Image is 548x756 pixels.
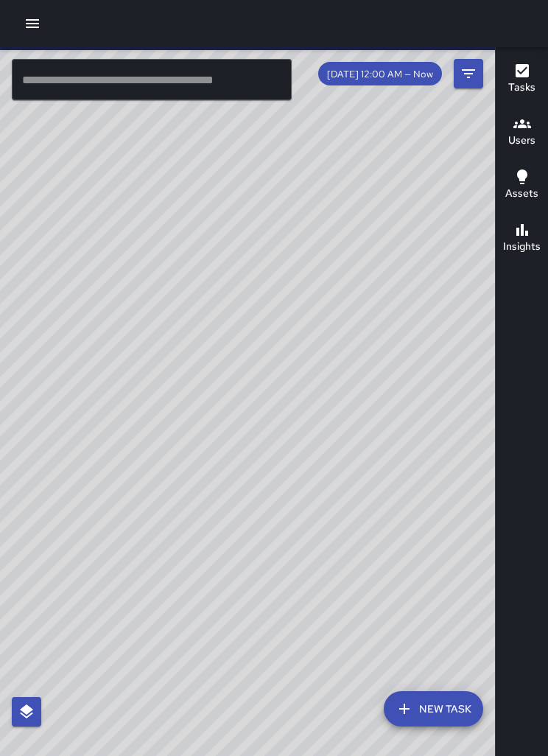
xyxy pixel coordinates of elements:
h6: Assets [505,186,538,202]
button: Assets [496,159,548,212]
button: Filters [454,59,483,88]
button: New Task [384,691,483,727]
span: [DATE] 12:00 AM — Now [318,68,442,80]
h6: Tasks [508,80,535,96]
h6: Users [508,133,535,149]
button: Tasks [496,53,548,106]
button: Insights [496,212,548,265]
h6: Insights [503,239,541,255]
button: Users [496,106,548,159]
